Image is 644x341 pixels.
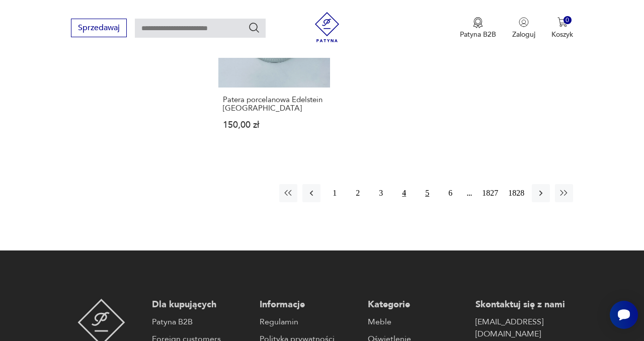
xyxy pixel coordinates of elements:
a: [EMAIL_ADDRESS][DOMAIN_NAME] [475,316,573,340]
iframe: Smartsupp widget button [610,301,638,329]
p: Informacje [260,299,357,311]
p: Dla kupujących [152,299,250,311]
button: 0Koszyk [551,17,573,39]
img: Ikona medalu [473,17,483,28]
a: Regulamin [260,316,357,328]
p: 150,00 zł [223,121,326,129]
p: Skontaktuj się z nami [475,299,573,311]
button: 4 [395,184,413,202]
div: 0 [563,16,572,25]
button: 3 [372,184,390,202]
a: Patyna B2B [152,316,250,328]
button: 5 [418,184,436,202]
button: Sprzedawaj [71,19,127,37]
img: Ikonka użytkownika [519,17,529,27]
button: 1 [326,184,344,202]
button: Szukaj [248,22,260,34]
button: 2 [349,184,367,202]
img: Ikona koszyka [557,17,568,27]
p: Patyna B2B [460,30,496,39]
button: 6 [441,184,459,202]
button: Patyna B2B [460,17,496,39]
button: Zaloguj [512,17,535,39]
p: Zaloguj [512,30,535,39]
button: 1827 [479,184,501,202]
p: Koszyk [551,30,573,39]
button: 1828 [506,184,527,202]
a: Meble [368,316,465,328]
h3: Patera porcelanowa Edelstein [GEOGRAPHIC_DATA] [223,96,326,113]
a: Ikona medaluPatyna B2B [460,17,496,39]
img: Patyna - sklep z meblami i dekoracjami vintage [312,12,342,42]
p: Kategorie [368,299,465,311]
a: Sprzedawaj [71,25,127,32]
